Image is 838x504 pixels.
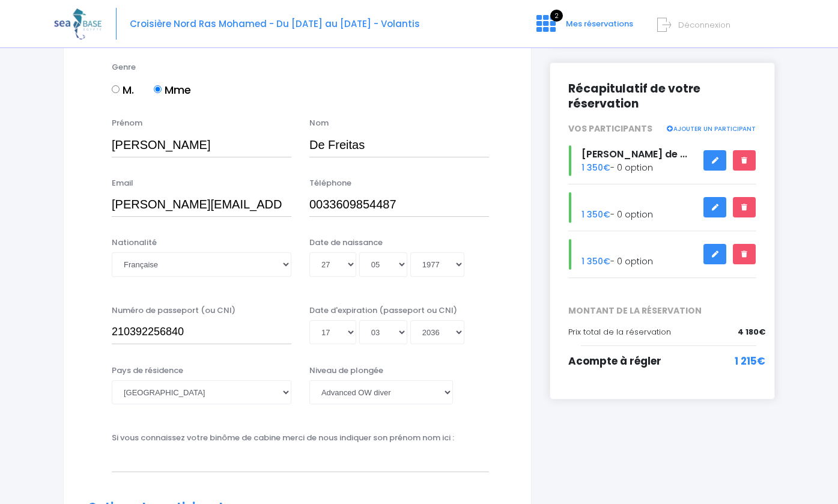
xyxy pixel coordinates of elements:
[154,82,191,98] label: Mme
[309,177,351,189] label: Téléphone
[678,19,730,31] span: Déconnexion
[309,365,383,377] label: Niveau de plongée
[581,208,610,220] span: 1 350€
[581,147,687,161] span: [PERSON_NAME] de ...
[112,237,157,249] label: Nationalité
[112,365,183,377] label: Pays de résidence
[130,17,420,30] span: Croisière Nord Ras Mohamed - Du [DATE] au [DATE] - Volantis
[112,117,142,129] label: Prénom
[559,239,765,270] div: - 0 option
[309,117,329,129] label: Nom
[309,237,383,249] label: Date de naissance
[550,10,563,22] span: 2
[581,162,610,174] span: 1 350€
[559,145,765,176] div: - 0 option
[112,85,120,93] input: M.
[154,85,162,93] input: Mme
[581,255,610,267] span: 1 350€
[112,177,133,189] label: Email
[568,354,661,368] span: Acompte à régler
[568,81,756,111] h2: Récapitulatif de votre réservation
[566,18,633,29] span: Mes réservations
[112,82,134,98] label: M.
[112,305,235,317] label: Numéro de passeport (ou CNI)
[527,22,640,34] a: 2 Mes réservations
[666,123,756,133] a: AJOUTER UN PARTICIPANT
[112,61,136,73] label: Genre
[559,192,765,223] div: - 0 option
[559,123,765,135] div: VOS PARTICIPANTS
[309,305,457,317] label: Date d'expiration (passeport ou CNI)
[559,305,765,317] span: MONTANT DE LA RÉSERVATION
[738,326,765,338] span: 4 180€
[112,432,454,444] label: Si vous connaissez votre binôme de cabine merci de nous indiquer son prénom nom ici :
[568,326,671,338] span: Prix total de la réservation
[735,354,765,369] span: 1 215€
